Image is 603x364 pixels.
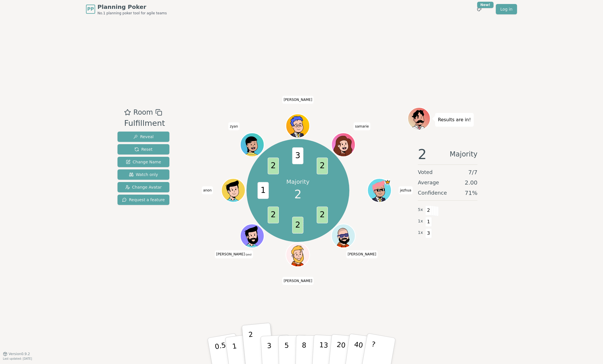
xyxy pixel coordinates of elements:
[202,186,213,194] span: Click to change your name
[418,207,423,213] span: 5 x
[465,179,477,187] span: 2.00
[418,230,423,236] span: 1 x
[124,118,165,129] div: Fulfillment
[215,251,253,259] span: Click to change your name
[228,122,239,130] span: Click to change your name
[450,147,477,161] span: Majority
[245,254,252,256] span: (you)
[477,2,494,8] div: New!
[118,144,169,154] button: Reset
[346,251,378,259] span: Click to change your name
[248,330,256,362] p: 2
[418,168,433,176] span: Voted
[9,352,30,356] span: Version 0.9.2
[354,122,370,130] span: Click to change your name
[241,225,263,247] button: Click to change your avatar
[86,3,167,15] a: PPPlanning PokerNo.1 planning poker tool for agile teams
[133,107,153,118] span: Room
[124,107,131,118] button: Add as favourite
[468,168,477,176] span: 7 / 7
[268,158,279,175] span: 2
[133,134,154,140] span: Reveal
[125,184,162,190] span: Change Avatar
[418,179,439,187] span: Average
[465,189,477,197] span: 71 %
[122,197,165,203] span: Request a feature
[425,228,432,238] span: 3
[474,4,484,14] button: New!
[385,179,391,185] span: jezhua is the host
[118,157,169,167] button: Change Name
[3,357,32,360] span: Last updated: [DATE]
[282,96,314,104] span: Click to change your name
[286,178,310,186] p: Majority
[292,147,304,164] span: 3
[294,186,301,203] span: 2
[134,146,152,152] span: Reset
[425,206,432,215] span: 2
[282,277,314,285] span: Click to change your name
[418,147,427,161] span: 2
[118,182,169,192] button: Change Avatar
[292,217,304,234] span: 2
[97,11,167,15] span: No.1 planning poker tool for agile teams
[438,116,471,124] p: Results are in!
[118,132,169,142] button: Reveal
[3,352,30,356] button: Version0.9.2
[118,169,169,180] button: Watch only
[87,6,94,13] span: PP
[418,218,423,224] span: 1 x
[496,4,517,14] a: Log in
[97,3,167,11] span: Planning Poker
[126,159,161,165] span: Change Name
[258,182,269,199] span: 1
[268,207,279,224] span: 2
[317,207,328,224] span: 2
[317,158,328,175] span: 2
[425,217,432,227] span: 1
[418,189,447,197] span: Confidence
[129,172,158,177] span: Watch only
[399,186,413,194] span: Click to change your name
[118,195,169,205] button: Request a feature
